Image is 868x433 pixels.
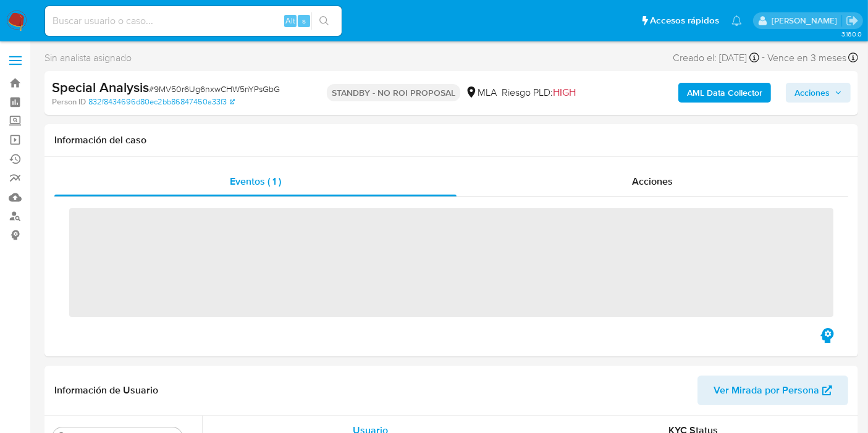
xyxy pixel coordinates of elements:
button: Ver Mirada por Persona [697,376,848,405]
p: STANDBY - NO ROI PROPOSAL [327,84,460,101]
span: Accesos rápidos [650,14,719,27]
div: MLA [465,86,497,99]
input: Buscar usuario o caso... [45,13,342,29]
b: Person ID [52,96,86,107]
span: Sin analista asignado [44,51,132,65]
a: 832f8434696d80ec2bb86847450a33f3 [88,96,235,107]
span: # 9MV50r6Ug6nxwCHW5nYPsGbG [149,83,280,95]
b: AML Data Collector [687,83,762,103]
span: Riesgo PLD: [502,86,576,99]
span: ‌ [69,208,833,317]
h1: Información de Usuario [54,384,158,397]
span: Acciones [632,174,673,188]
span: Eventos ( 1 ) [230,174,281,188]
a: Salir [846,14,859,27]
button: Acciones [786,83,851,103]
span: Acciones [794,83,830,103]
span: Alt [285,15,295,27]
div: Creado el: [DATE] [673,49,759,66]
span: s [302,15,306,27]
span: - [762,49,765,66]
button: AML Data Collector [678,83,771,103]
span: HIGH [553,85,576,99]
p: nicolas.fernandezallen@mercadolibre.com [772,15,841,27]
a: Notificaciones [731,15,742,26]
span: Ver Mirada por Persona [714,376,819,405]
span: Vence en 3 meses [767,51,846,65]
b: Special Analysis [52,77,149,97]
h1: Información del caso [54,134,848,146]
button: search-icon [311,12,337,30]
